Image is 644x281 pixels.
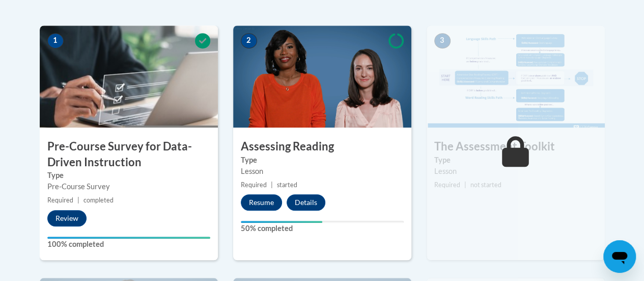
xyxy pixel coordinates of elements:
[434,181,460,189] span: Required
[434,155,597,166] label: Type
[40,25,218,127] img: Course Image
[271,181,273,189] span: |
[287,194,325,211] button: Details
[241,166,404,177] div: Lesson
[47,33,64,48] span: 1
[427,139,605,155] h3: The Assessment Toolkit
[241,194,282,211] button: Resume
[77,196,79,204] span: |
[427,25,605,127] img: Course Image
[470,181,501,189] span: not started
[241,155,404,166] label: Type
[603,240,636,273] iframe: Button to launch messaging window, conversation in progress
[47,181,210,192] div: Pre-Course Survey
[47,196,73,204] span: Required
[233,139,411,155] h3: Assessing Reading
[47,170,210,181] label: Type
[434,33,451,48] span: 3
[83,196,114,204] span: completed
[47,210,87,226] button: Review
[40,139,218,170] h3: Pre-Course Survey for Data-Driven Instruction
[241,33,257,48] span: 2
[464,181,466,189] span: |
[434,166,597,177] div: Lesson
[241,223,404,234] label: 50% completed
[241,221,322,223] div: Your progress
[47,239,210,250] label: 100% completed
[277,181,297,189] span: started
[47,237,210,239] div: Your progress
[241,181,267,189] span: Required
[233,25,411,127] img: Course Image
